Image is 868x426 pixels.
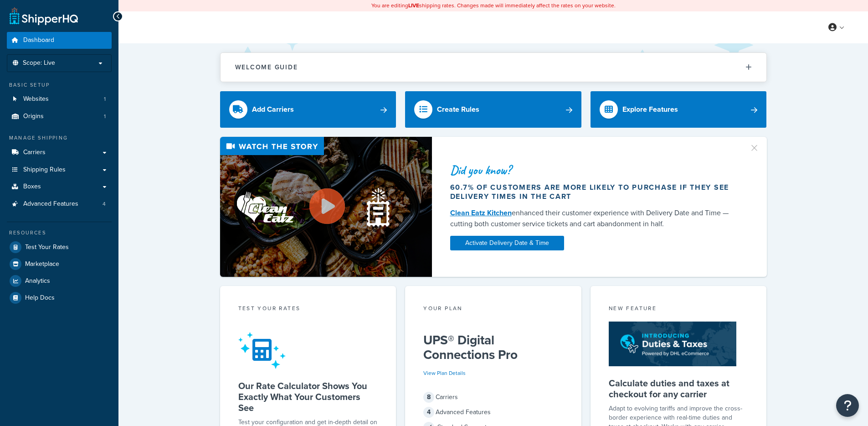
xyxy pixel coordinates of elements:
[104,113,106,120] span: 1
[103,200,106,208] span: 4
[7,290,112,306] a: Help Docs
[221,53,766,82] button: Welcome Guide
[423,407,434,418] span: 4
[7,229,112,237] div: Resources
[609,378,749,400] h5: Calculate duties and taxes at checkout for any carrier
[450,208,738,229] div: enhanced their customer experience with Delivery Date and Time — cutting both customer service ti...
[7,134,112,142] div: Manage Shipping
[450,183,738,201] div: 60.7% of customers are more likely to purchase if they see delivery times in the cart
[25,260,59,268] span: Marketplace
[836,394,859,417] button: Open Resource Center
[450,164,738,177] div: Did you know?
[23,166,66,174] span: Shipping Rules
[7,81,112,89] div: Basic Setup
[7,178,112,195] a: Boxes
[405,91,581,128] a: Create Rules
[7,108,112,125] a: Origins1
[408,1,419,10] b: LIVE
[104,95,106,103] span: 1
[423,406,563,419] div: Advanced Features
[220,91,396,128] a: Add Carriers
[423,392,434,403] span: 8
[7,108,112,125] li: Origins
[252,103,294,116] div: Add Carriers
[25,244,69,251] span: Test Your Rates
[23,95,49,103] span: Websites
[23,113,44,120] span: Origins
[23,200,78,208] span: Advanced Features
[7,144,112,161] a: Carriers
[423,369,466,377] a: View Plan Details
[423,304,563,315] div: Your Plan
[609,304,749,315] div: New Feature
[423,333,563,362] h5: UPS® Digital Connections Pro
[7,239,112,255] a: Test Your Rates
[220,137,432,277] img: Video thumbnail
[235,64,298,71] h2: Welcome Guide
[437,103,479,116] div: Create Rules
[7,196,112,213] a: Advanced Features4
[423,391,563,404] div: Carriers
[7,161,112,178] a: Shipping Rules
[591,91,767,128] a: Explore Features
[25,294,55,302] span: Help Docs
[450,208,512,218] a: Clean Eatz Kitchen
[23,149,46,156] span: Carriers
[450,236,564,250] a: Activate Delivery Date & Time
[23,183,41,191] span: Boxes
[7,196,112,213] li: Advanced Features
[7,91,112,108] li: Websites
[25,277,50,285] span: Analytics
[7,256,112,272] a: Marketplace
[238,304,378,315] div: Test your rates
[7,273,112,289] a: Analytics
[238,380,378,413] h5: Our Rate Calculator Shows You Exactly What Your Customers See
[23,36,54,44] span: Dashboard
[7,32,112,49] a: Dashboard
[23,59,55,67] span: Scope: Live
[622,103,678,116] div: Explore Features
[7,91,112,108] a: Websites1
